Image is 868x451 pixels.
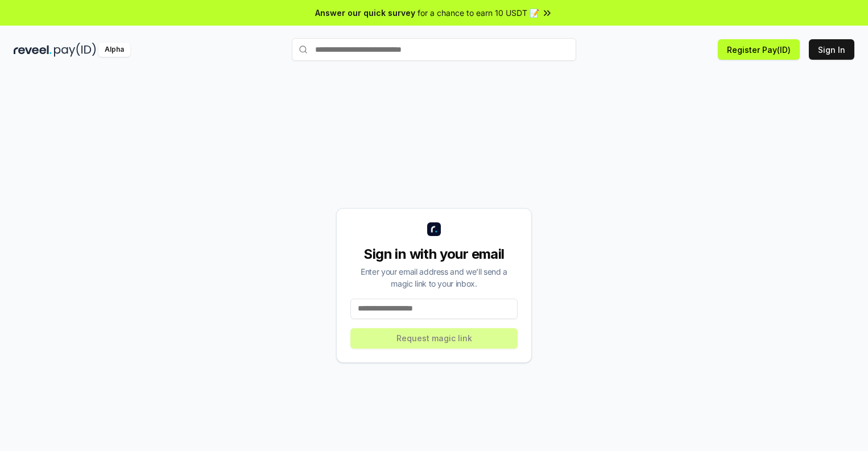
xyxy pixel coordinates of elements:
div: Enter your email address and we’ll send a magic link to your inbox. [350,266,518,289]
img: reveel_dark [14,43,52,57]
span: Answer our quick survey [315,7,415,19]
img: pay_id [54,43,96,57]
span: for a chance to earn 10 USDT 📝 [418,7,539,19]
button: Register Pay(ID) [718,39,800,60]
img: logo_small [427,222,441,236]
div: Sign in with your email [350,245,518,263]
div: Alpha [98,43,130,57]
button: Sign In [809,39,854,60]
